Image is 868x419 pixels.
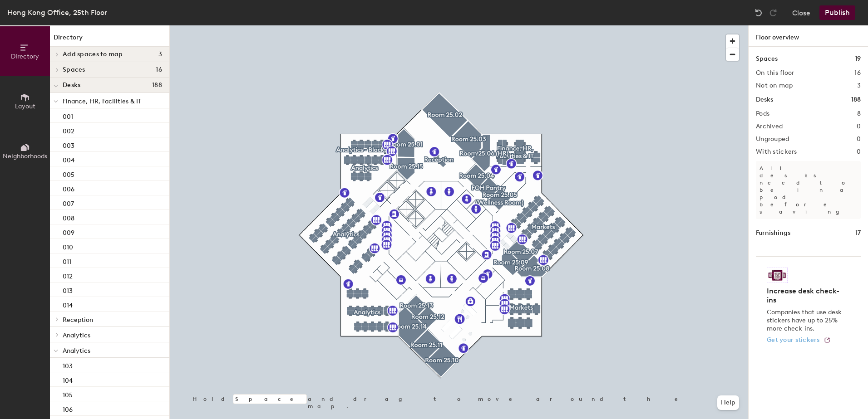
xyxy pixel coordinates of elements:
[50,33,169,47] h1: Directory
[63,347,90,355] span: Analytics
[767,336,831,344] a: Get your stickers
[756,148,797,156] h2: With stickers
[63,125,74,135] p: 002
[63,183,74,193] p: 006
[857,148,861,156] h2: 0
[767,308,844,333] p: Companies that use desk stickers have up to 25% more check-ins.
[767,268,788,283] img: Sticker logo
[7,7,107,18] div: Hong Kong Office, 25th Floor
[756,228,790,238] h1: Furnishings
[851,95,861,105] h1: 188
[63,374,73,385] p: 104
[63,360,73,370] p: 103
[857,123,861,130] h2: 0
[767,336,820,344] span: Get your stickers
[63,82,80,89] span: Desks
[819,5,855,20] button: Publish
[63,255,71,266] p: 011
[756,110,769,117] h2: Pods
[63,403,73,414] p: 106
[756,69,794,77] h2: On this floor
[63,110,73,121] p: 001
[749,25,868,47] h1: Floor overview
[855,228,861,238] h1: 17
[11,53,39,60] span: Directory
[756,123,783,130] h2: Archived
[63,270,73,280] p: 012
[717,395,739,410] button: Help
[756,82,793,89] h2: Not on map
[158,51,162,58] span: 3
[792,5,810,20] button: Close
[756,95,773,105] h1: Desks
[63,139,74,150] p: 003
[63,389,73,399] p: 105
[857,136,861,143] h2: 0
[857,110,861,117] h2: 8
[756,161,861,219] p: All desks need to be in a pod before saving
[756,136,789,143] h2: Ungrouped
[855,54,861,64] h1: 19
[156,66,162,73] span: 16
[63,284,73,295] p: 013
[152,82,162,89] span: 188
[3,152,47,160] span: Neighborhoods
[63,154,74,164] p: 004
[63,197,74,208] p: 007
[63,168,74,179] p: 005
[854,69,861,77] h2: 16
[15,102,35,110] span: Layout
[769,8,778,17] img: Redo
[63,241,73,251] p: 010
[63,51,123,58] span: Add spaces to map
[63,316,93,324] span: Reception
[754,8,763,17] img: Undo
[63,66,85,73] span: Spaces
[756,54,778,64] h1: Spaces
[767,287,844,305] h4: Increase desk check-ins
[857,82,861,89] h2: 3
[63,331,90,339] span: Analytics
[63,226,74,237] p: 009
[63,299,73,309] p: 014
[63,97,141,105] span: Finance, HR, Facilities & IT
[63,212,74,222] p: 008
